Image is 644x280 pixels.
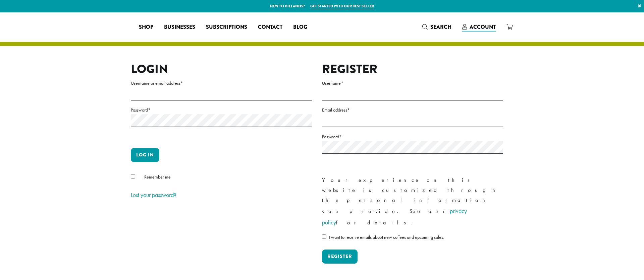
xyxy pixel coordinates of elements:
a: Lost your password? [131,191,176,199]
a: Shop [133,22,159,32]
button: Log in [131,148,159,162]
button: Register [322,250,358,264]
label: Email address [322,106,503,114]
span: Shop [139,23,153,31]
span: Contact [258,23,282,31]
a: Search [417,21,457,32]
label: Username [322,79,503,87]
span: I want to receive emails about new coffees and upcoming sales. [329,234,444,240]
input: I want to receive emails about new coffees and upcoming sales. [322,234,326,239]
h2: Register [322,62,503,76]
span: Search [430,23,451,31]
p: Your experience on this website is customized through the personal information you provide. See o... [322,175,503,228]
a: privacy policy [322,207,467,226]
span: Blog [293,23,307,31]
span: Businesses [164,23,195,31]
span: Account [470,23,496,31]
span: Remember me [144,174,171,180]
label: Username or email address [131,79,312,87]
h2: Login [131,62,312,76]
span: Subscriptions [206,23,247,31]
label: Password [322,133,503,141]
a: Get started with our best seller [310,3,374,9]
label: Password [131,106,312,114]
